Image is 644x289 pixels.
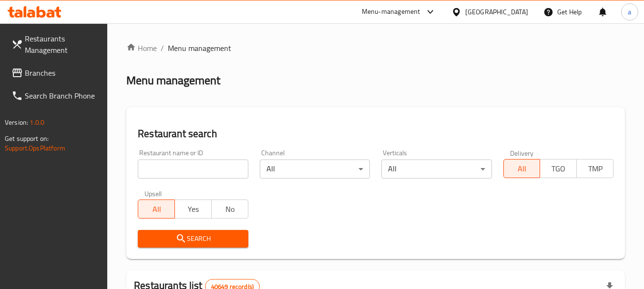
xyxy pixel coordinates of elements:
label: Delivery [510,149,534,156]
a: Branches [4,61,108,84]
input: Search for restaurant name or ID.. [138,159,248,179]
span: Get support on: [5,132,49,145]
a: Support.OpsPlatform [5,142,65,154]
button: TMP [576,159,613,178]
span: Yes [179,202,208,216]
button: No [211,199,248,219]
button: TGO [540,159,577,178]
span: Version: [5,116,28,129]
label: Upsell [144,190,162,197]
span: Menu management [168,42,231,54]
span: a [628,7,631,17]
div: All [381,159,491,179]
div: Menu-management [362,6,420,18]
nav: breadcrumb [126,42,625,54]
h2: Menu management [126,73,220,88]
span: All [142,202,171,216]
a: Restaurants Management [4,27,108,61]
span: Restaurants Management [25,33,100,56]
button: All [503,159,541,178]
span: All [508,162,537,176]
span: Search Branch Phone [25,90,100,101]
a: Search Branch Phone [4,84,108,107]
span: TMP [581,162,610,176]
span: 1.0.0 [30,116,44,129]
div: [GEOGRAPHIC_DATA] [465,7,528,17]
span: TGO [544,162,573,176]
button: All [138,199,175,219]
button: Yes [174,199,212,219]
h2: Restaurant search [138,127,613,141]
span: No [215,202,245,216]
span: Search [145,233,240,245]
a: Home [126,42,157,54]
div: All [260,159,370,179]
button: Search [138,230,248,248]
span: Branches [25,67,100,79]
li: / [161,42,164,54]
